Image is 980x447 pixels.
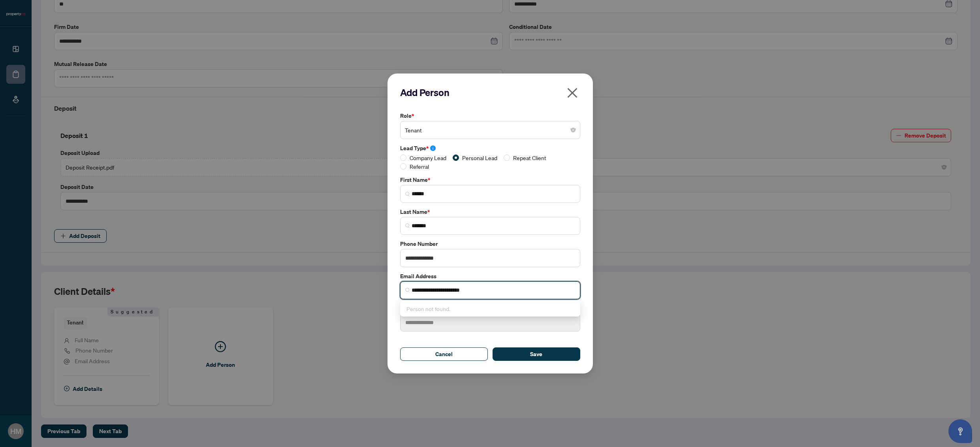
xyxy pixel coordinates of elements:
span: close-circle [571,128,576,132]
span: Repeat Client [510,153,549,162]
button: Save [493,347,580,361]
img: search_icon [405,223,410,228]
span: close [566,87,579,99]
span: Company Lead [406,153,450,162]
span: Person not found. [406,305,450,312]
h2: Add Person [400,86,580,99]
span: Referral [406,162,432,171]
button: Open asap [948,419,972,443]
button: Cancel [400,347,488,361]
label: Last Name [400,207,580,216]
span: info-circle [430,145,436,151]
label: Lead Type [400,144,580,153]
label: First Name [400,175,580,184]
img: search_icon [405,192,410,196]
span: Personal Lead [459,153,500,162]
img: search_icon [405,288,410,292]
span: Cancel [435,348,453,360]
label: Phone Number [400,240,580,248]
label: Email Address [400,272,580,281]
span: Tenant [405,123,576,138]
span: Save [530,348,542,360]
label: Role [400,111,580,120]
